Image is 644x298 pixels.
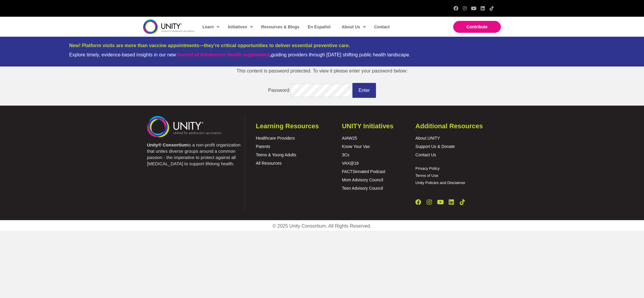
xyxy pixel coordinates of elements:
[342,161,359,166] a: VAX@16
[147,116,222,137] img: unity-logo
[147,142,242,167] p: is a non-profit organization that unites diverse groups around a common passion - the imperative ...
[342,186,383,191] a: Teen Advisory Council
[261,24,299,29] span: Resources & Blogs
[256,144,270,149] a: Parents
[342,169,386,174] a: FACTSinnated Podcast
[305,20,333,34] a: En Español
[480,6,485,11] a: LinkedIn
[342,22,366,31] span: About Us
[256,136,295,140] a: Healthcare Providers
[147,142,188,147] strong: Unity® Consortium
[371,20,392,34] a: Contact
[342,136,357,140] a: AIAW25
[437,199,443,205] a: YouTube
[342,122,394,130] span: UNITY Initiatives
[176,52,270,57] a: Journal of Adolescent Health supplement
[467,24,488,29] span: Contribute
[415,180,465,185] a: Unity Policies and Disclaimer
[471,6,476,11] a: YouTube
[448,199,454,205] a: LinkedIn
[164,222,480,231] p: © 2025 Unity Consortium. All Rights Reserved.
[352,83,376,98] input: Enter
[258,20,302,34] a: Resources & Blogs
[426,199,432,205] a: Instagram
[69,52,575,58] div: Explore timely, evidence-based insights in our new guiding providers through [DATE] shifting publ...
[489,6,494,11] a: TikTok
[374,24,390,29] span: Contact
[143,19,194,34] img: unity-logo-dark
[415,173,438,178] a: Terms of Use
[453,21,501,33] a: Contribute
[415,144,455,149] a: Support Us & Donate
[453,6,458,11] a: Facebook
[202,22,219,31] span: Learn
[69,43,350,48] span: New! Platform visits are more than vaccine appointments—they’re critical opportunities to deliver...
[415,166,439,171] a: Privacy Policy
[342,177,383,182] a: Mom Advisory Council
[228,22,253,31] span: Initiatives
[459,199,465,205] a: TikTok
[256,122,319,130] span: Learning Resources
[342,152,349,157] a: 3Cs
[268,88,351,93] label: Password:
[342,144,370,149] a: Know Your Vax
[462,6,467,11] a: Instagram
[256,152,296,157] a: Teens & Young Adults
[415,136,440,140] a: About UNITY
[176,52,271,57] strong: ,
[290,84,351,97] input: Password:
[415,199,421,205] a: Facebook
[415,122,483,130] span: Additional Resources
[308,24,330,29] span: En Español
[339,20,368,34] a: About Us
[256,161,281,166] a: All Resources
[415,152,436,157] a: Contact Us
